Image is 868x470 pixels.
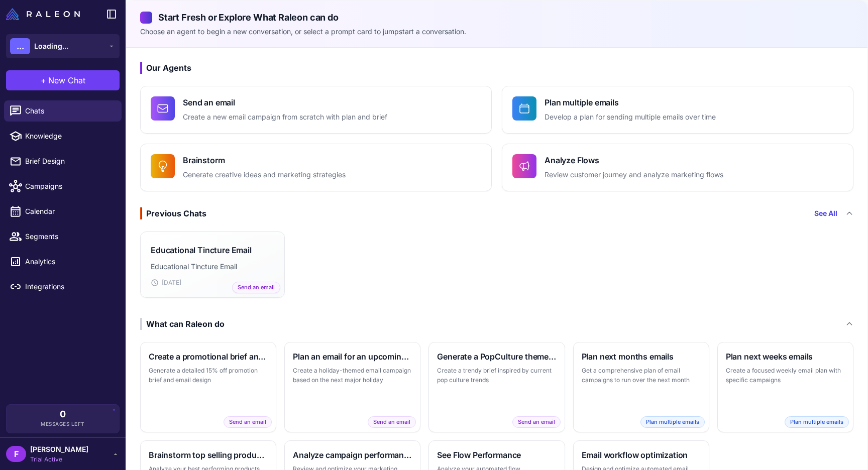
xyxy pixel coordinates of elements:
p: Create a new email campaign from scratch with plan and brief [183,111,387,123]
span: [PERSON_NAME] [30,444,88,455]
button: Generate a PopCulture themed briefCreate a trendy brief inspired by current pop culture trendsSen... [428,342,565,432]
span: Chats [25,105,114,116]
a: Analytics [4,251,122,272]
p: Review customer journey and analyze marketing flows [545,169,723,181]
p: Choose an agent to begin a new conversation, or select a prompt card to jumpstart a conversation. [140,26,853,37]
h3: Plan next months emails [582,350,701,363]
h4: Plan multiple emails [545,96,716,108]
button: Plan next weeks emailsCreate a focused weekly email plan with specific campaignsPlan multiple emails [717,342,853,432]
span: Send an email [512,416,561,428]
a: Campaigns [4,176,122,197]
button: Plan an email for an upcoming holidayCreate a holiday-themed email campaign based on the next maj... [284,342,420,432]
span: Plan multiple emails [785,416,849,428]
a: Integrations [4,276,122,297]
a: Brief Design [4,151,122,172]
p: Create a focused weekly email plan with specific campaigns [726,366,845,385]
h3: Create a promotional brief and email [149,350,268,363]
p: Develop a plan for sending multiple emails over time [545,111,716,123]
h3: Email workflow optimization [582,449,701,461]
a: Raleon Logo [6,8,84,20]
p: Create a holiday-themed email campaign based on the next major holiday [293,366,412,385]
span: Plan multiple emails [640,416,705,428]
span: Loading... [34,41,68,52]
h4: Send an email [183,96,387,108]
p: Create a trendy brief inspired by current pop culture trends [437,366,556,385]
h3: Educational Tincture Email [151,244,252,256]
span: Send an email [368,416,416,428]
span: Campaigns [25,181,114,192]
a: Segments [4,226,122,247]
h3: Analyze campaign performance [293,449,412,461]
h3: Plan an email for an upcoming holiday [293,350,412,363]
span: Integrations [25,281,114,292]
img: Raleon Logo [6,8,80,20]
span: Knowledge [25,131,114,142]
span: Trial Active [30,455,88,464]
span: Send an email [232,282,280,293]
h4: Analyze Flows [545,154,723,166]
span: Analytics [25,256,114,267]
h3: Brainstorm top selling products [149,449,268,461]
a: Calendar [4,201,122,222]
button: Plan multiple emailsDevelop a plan for sending multiple emails over time [502,86,853,134]
a: Chats [4,100,122,122]
span: Calendar [25,206,114,217]
button: +New Chat [6,70,120,90]
p: Generate a detailed 15% off promotion brief and email design [149,366,268,385]
p: Educational Tincture Email [151,261,274,272]
button: Plan next months emailsGet a comprehensive plan of email campaigns to run over the next monthPlan... [573,342,709,432]
h3: Plan next weeks emails [726,350,845,363]
div: ... [10,38,30,54]
h4: Brainstorm [183,154,346,166]
span: Brief Design [25,156,114,167]
h2: Start Fresh or Explore What Raleon can do [140,11,853,24]
h3: Our Agents [140,62,853,74]
h3: Generate a PopCulture themed brief [437,350,556,363]
span: Messages Left [41,420,85,428]
a: Knowledge [4,126,122,147]
h3: See Flow Performance [437,449,556,461]
span: New Chat [48,74,85,86]
a: See All [814,208,837,219]
span: 0 [60,410,66,419]
span: Segments [25,231,114,242]
span: Send an email [224,416,272,428]
button: Analyze FlowsReview customer journey and analyze marketing flows [502,144,853,191]
button: Create a promotional brief and emailGenerate a detailed 15% off promotion brief and email designS... [140,342,276,432]
p: Get a comprehensive plan of email campaigns to run over the next month [582,366,701,385]
div: [DATE] [151,278,274,287]
span: + [41,74,46,86]
button: Send an emailCreate a new email campaign from scratch with plan and brief [140,86,492,134]
div: F [6,446,26,462]
button: ...Loading... [6,34,120,58]
p: Generate creative ideas and marketing strategies [183,169,346,181]
button: BrainstormGenerate creative ideas and marketing strategies [140,144,492,191]
div: Previous Chats [140,207,206,219]
div: What can Raleon do [140,318,225,330]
